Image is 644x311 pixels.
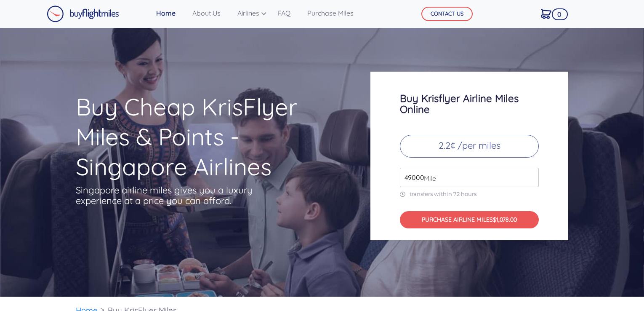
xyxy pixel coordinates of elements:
h3: Buy Krisflyer Airline Miles Online [400,93,539,115]
a: Buy Flight Miles Logo [47,3,119,24]
img: Cart [541,9,551,19]
img: Buy Flight Miles Logo [47,5,119,22]
span: $1,078.00 [493,216,517,223]
a: Home [153,5,179,21]
h1: Buy Cheap KrisFlyer Miles & Points - Singapore Airlines [76,92,338,182]
a: FAQ [274,5,294,21]
a: Airlines [234,5,264,21]
button: CONTACT US [421,7,473,21]
button: PURCHASE AIRLINE MILES$1,078.00 [400,211,539,228]
span: Mile [420,173,436,183]
a: 0 [538,5,555,22]
p: Singapore airline miles gives you a luxury experience at a price you can afford. [76,185,265,206]
a: About Us [189,5,224,21]
p: 2.2¢ /per miles [400,135,539,158]
a: Purchase Miles [304,5,357,21]
span: 0 [552,8,568,20]
p: transfers within 72 hours [400,190,539,198]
